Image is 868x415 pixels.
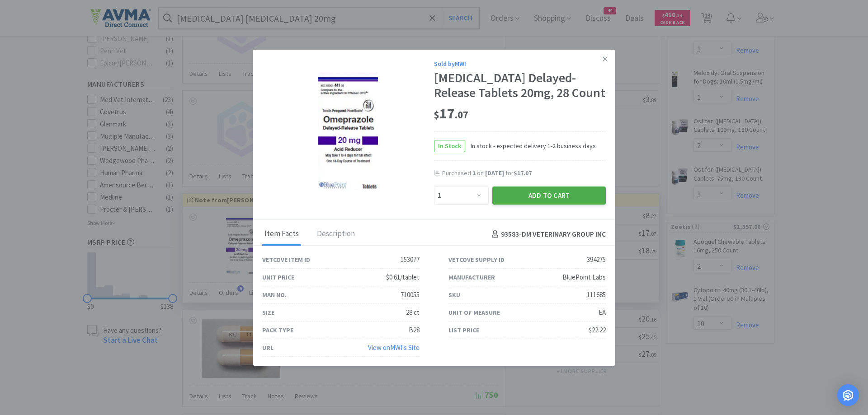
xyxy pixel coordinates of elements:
div: List Price [448,325,479,335]
span: In Stock [434,140,465,152]
div: $0.61/tablet [386,272,420,283]
div: 111685 [587,289,606,300]
div: Vetcove Supply ID [448,255,505,265]
span: . 07 [455,108,468,121]
div: Unit Price [262,272,294,282]
div: Purchased on for [442,169,606,178]
div: URL [262,343,274,353]
div: 153077 [401,254,420,265]
div: Man No. [262,290,287,300]
span: $17.07 [514,169,532,177]
div: Size [262,308,274,317]
span: 17 [434,104,468,122]
button: Add to Cart [492,187,606,205]
span: $ [434,108,439,121]
div: BluePoint Labs [562,272,606,283]
div: Sold by MWI [434,59,606,69]
div: Description [315,223,357,246]
div: Open Intercom Messenger [837,384,859,406]
div: EA [599,307,606,318]
img: 27c6eac897c74d16b59d9be50e75aa84_394275.png [318,73,378,190]
div: B28 [409,325,420,336]
div: Manufacturer [448,272,495,282]
span: 1 [472,169,476,177]
h4: 93583 - DM VETERINARY GROUP INC [488,228,606,240]
div: 710055 [401,289,420,300]
span: [DATE] [485,169,504,177]
div: $22.22 [589,325,606,336]
div: 394275 [587,254,606,265]
a: View onMWI's Site [368,343,420,352]
span: In stock - expected delivery 1-2 business days [465,141,596,151]
div: 28 ct [406,307,420,318]
div: Vetcove Item ID [262,255,310,265]
div: [MEDICAL_DATA] Delayed-Release Tablets 20mg, 28 Count [434,70,606,101]
div: SKU [448,290,460,300]
div: Unit of Measure [448,308,500,317]
div: Item Facts [262,223,301,246]
div: Pack Type [262,325,293,335]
